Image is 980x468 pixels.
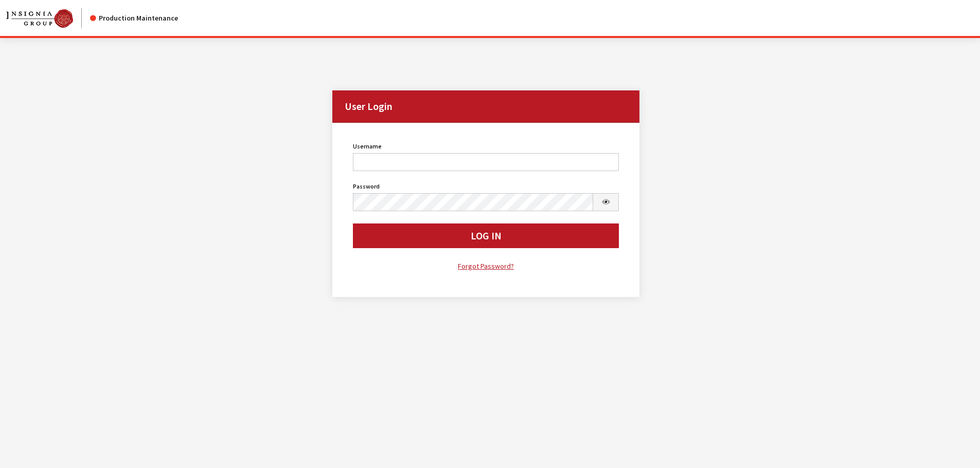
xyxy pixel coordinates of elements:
a: Insignia Group logo [6,8,90,28]
div: Production Maintenance [90,13,178,24]
a: Forgot Password? [353,260,619,272]
button: Show Password [593,193,619,211]
label: Username [353,142,382,151]
button: Log In [353,223,619,248]
img: Catalog Maintenance [6,9,73,28]
label: Password [353,182,380,191]
h2: User Login [332,90,640,123]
